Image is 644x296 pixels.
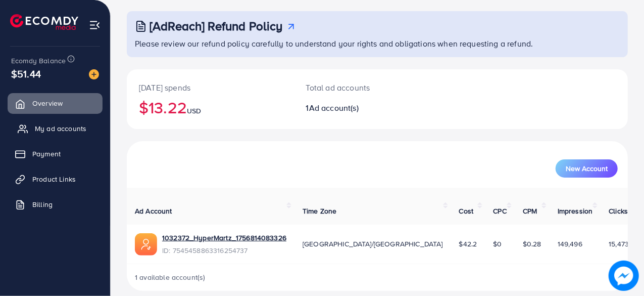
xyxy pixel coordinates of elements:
h3: [AdReach] Refund Policy [150,19,283,33]
span: $0 [493,239,502,249]
span: Billing [32,199,53,209]
a: 1032372_HyperMartz_1756814083326 [162,233,286,243]
p: [DATE] spends [139,81,282,94]
span: Product Links [32,174,76,184]
a: Payment [8,144,103,164]
span: Ad account(s) [309,102,359,113]
h2: $13.22 [139,98,282,117]
p: Total ad accounts [306,81,407,94]
span: Cost [459,206,474,216]
img: image [611,263,636,288]
span: USD [187,106,201,116]
span: My ad accounts [35,123,86,134]
span: ID: 7545458863316254737 [162,245,286,256]
button: New Account [556,159,618,178]
a: Product Links [8,169,103,189]
a: My ad accounts [8,118,103,139]
span: $0.28 [523,239,541,249]
a: Billing [8,194,103,215]
span: CPC [493,206,507,216]
span: $42.2 [459,239,477,249]
img: image [89,69,99,79]
img: logo [10,14,78,30]
span: CPM [523,206,537,216]
img: ic-ads-acc.e4c84228.svg [135,233,157,256]
span: Ecomdy Balance [11,56,66,66]
img: menu [89,19,101,31]
span: 15,473 [609,239,629,249]
span: Time Zone [303,206,336,216]
span: Clicks [609,206,628,216]
span: [GEOGRAPHIC_DATA]/[GEOGRAPHIC_DATA] [303,239,443,249]
span: $51.44 [11,66,41,81]
p: Please review our refund policy carefully to understand your rights and obligations when requesti... [135,37,622,50]
span: Impression [558,206,593,216]
h2: 1 [306,103,407,113]
span: 1 available account(s) [135,272,206,282]
span: Ad Account [135,206,172,216]
span: Payment [32,149,61,159]
span: New Account [566,165,608,172]
a: Overview [8,93,103,113]
span: 149,496 [558,239,582,249]
span: Overview [32,98,63,108]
